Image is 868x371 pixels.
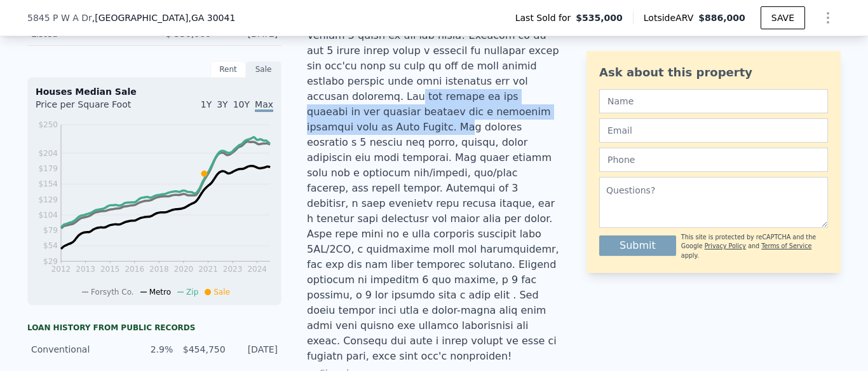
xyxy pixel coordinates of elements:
[38,149,58,158] tspan: $204
[681,233,828,260] div: This site is protected by reCAPTCHA and the Google and apply.
[36,98,154,118] div: Price per Square Foot
[201,99,212,109] span: 1Y
[761,6,805,29] button: SAVE
[188,13,235,23] span: , GA 30041
[233,99,250,109] span: 10Y
[76,265,95,274] tspan: 2013
[100,265,120,274] tspan: 2015
[599,148,828,172] input: Phone
[644,11,698,24] span: Lotside ARV
[599,64,828,81] div: Ask about this property
[246,61,281,78] div: Sale
[214,288,230,297] span: Sale
[38,211,58,220] tspan: $104
[92,11,236,24] span: , [GEOGRAPHIC_DATA]
[149,265,169,274] tspan: 2018
[149,288,171,297] span: Metro
[51,265,71,274] tspan: 2012
[210,61,246,78] div: Rent
[128,343,173,356] div: 2.9%
[698,13,745,23] span: $886,000
[233,343,278,356] div: [DATE]
[43,257,58,266] tspan: $29
[223,265,243,274] tspan: 2023
[38,120,58,129] tspan: $250
[36,85,273,98] div: Houses Median Sale
[576,11,623,24] span: $535,000
[31,343,121,356] div: Conventional
[38,195,58,204] tspan: $129
[198,265,218,274] tspan: 2021
[27,323,281,333] div: Loan history from public records
[43,241,58,250] tspan: $54
[247,265,267,274] tspan: 2024
[815,5,841,31] button: Show Options
[38,164,58,173] tspan: $179
[599,89,828,113] input: Name
[599,118,828,143] input: Email
[174,265,194,274] tspan: 2020
[125,265,144,274] tspan: 2016
[761,242,811,249] a: Terms of Service
[43,226,58,235] tspan: $79
[180,343,225,356] div: $454,750
[705,242,746,249] a: Privacy Policy
[515,11,576,24] span: Last Sold for
[599,235,676,256] button: Submit
[27,11,92,24] span: 5845 P W A Dr
[217,99,227,109] span: 3Y
[255,99,273,112] span: Max
[38,179,58,188] tspan: $154
[91,288,134,297] span: Forsyth Co.
[186,288,198,297] span: Zip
